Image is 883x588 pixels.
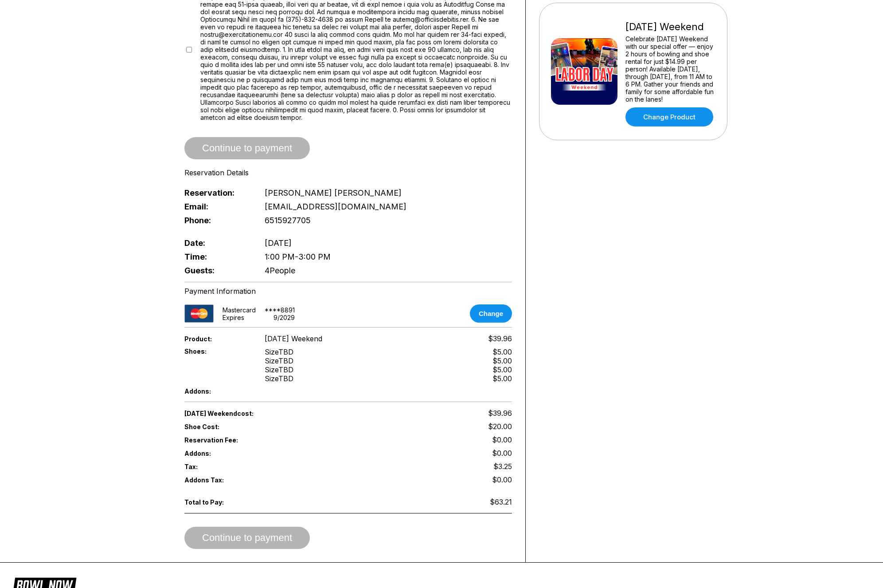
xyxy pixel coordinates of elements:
[265,266,295,275] span: 4 People
[184,476,250,484] span: Addons Tax:
[490,497,512,506] span: $63.21
[625,107,713,126] a: Change Product
[184,410,348,417] span: [DATE] Weekend cost:
[223,314,244,321] div: Expires
[265,202,406,211] span: [EMAIL_ADDRESS][DOMAIN_NAME]
[492,356,512,365] div: $5.00
[184,266,250,275] span: Guests:
[492,347,512,356] div: $5.00
[184,436,348,444] span: Reservation Fee:
[492,449,512,458] span: $0.00
[184,347,250,355] span: Shoes:
[184,335,250,343] span: Product:
[184,304,214,323] img: card
[184,498,250,506] span: Total to Pay:
[184,387,250,395] span: Addons:
[184,450,250,457] span: Addons:
[184,188,250,197] span: Reservation:
[184,423,250,430] span: Shoe Cost:
[223,306,256,314] div: mastercard
[184,216,250,225] span: Phone:
[265,347,293,356] div: Size TBD
[265,238,292,248] span: [DATE]
[492,435,512,444] span: $0.00
[184,238,250,248] span: Date:
[265,188,402,197] span: [PERSON_NAME] [PERSON_NAME]
[493,462,512,471] span: $3.25
[184,463,250,470] span: Tax:
[492,374,512,383] div: $5.00
[273,314,295,321] div: 9 / 2029
[488,422,512,431] span: $20.00
[488,334,512,343] span: $39.96
[184,202,250,211] span: Email:
[265,356,293,365] div: Size TBD
[470,304,512,323] button: Change
[265,334,322,343] span: [DATE] Weekend
[265,252,331,261] span: 1:00 PM - 3:00 PM
[625,35,715,103] div: Celebrate [DATE] Weekend with our special offer — enjoy 2 hours of bowling and shoe rental for ju...
[488,409,512,418] span: $39.96
[551,38,617,105] img: Labor Day Weekend
[184,252,250,261] span: Time:
[265,365,293,374] div: Size TBD
[184,168,512,177] div: Reservation Details
[265,374,293,383] div: Size TBD
[265,216,311,225] span: 6515927705
[184,287,512,296] div: Payment Information
[492,365,512,374] div: $5.00
[492,475,512,484] span: $0.00
[625,21,715,33] div: [DATE] Weekend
